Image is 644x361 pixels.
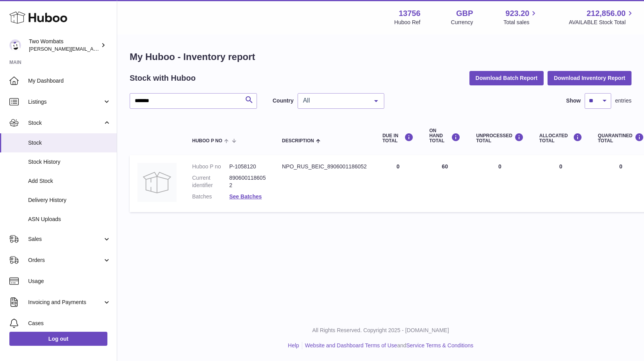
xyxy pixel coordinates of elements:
[28,177,111,185] span: Add Stock
[28,235,103,243] span: Sales
[28,320,111,327] span: Cases
[505,8,529,19] span: 923.20
[192,138,222,143] span: Huboo P no
[28,139,111,147] span: Stock
[9,39,21,51] img: philip.carroll@twowombats.com
[28,196,111,204] span: Delivery History
[9,332,107,346] a: Log out
[382,133,414,143] div: DUE IN TOTAL
[469,71,544,85] button: Download Batch Report
[375,155,421,212] td: 0
[28,98,103,106] span: Listings
[569,8,635,26] a: 212,856.00 AVAILABLE Stock Total
[301,97,368,104] span: All
[28,257,103,264] span: Orders
[468,155,532,212] td: 0
[130,73,196,83] h2: Stock with Huboo
[566,97,581,104] label: Show
[28,278,111,285] span: Usage
[229,163,266,170] dd: P-1058120
[569,19,635,26] span: AVAILABLE Stock Total
[476,133,524,143] div: UNPROCESSED Total
[282,138,314,143] span: Description
[532,155,590,212] td: 0
[615,97,632,104] span: entries
[29,46,198,52] span: [PERSON_NAME][EMAIL_ADDRESS][PERSON_NAME][DOMAIN_NAME]
[192,193,229,200] dt: Batches
[273,97,294,104] label: Country
[406,342,473,349] a: Service Terms & Conditions
[288,342,299,349] a: Help
[456,8,473,19] strong: GBP
[305,342,397,349] a: Website and Dashboard Terms of Use
[28,216,111,223] span: ASN Uploads
[28,299,103,306] span: Invoicing and Payments
[421,155,468,212] td: 60
[192,174,229,189] dt: Current identifier
[587,8,626,19] span: 212,856.00
[137,163,177,202] img: product image
[548,71,632,85] button: Download Inventory Report
[282,163,367,170] div: NPO_RUS_BEIC_8906001186052
[539,133,582,143] div: ALLOCATED Total
[28,119,103,127] span: Stock
[619,163,623,170] span: 0
[302,342,473,349] li: and
[130,51,632,63] h1: My Huboo - Inventory report
[28,158,111,166] span: Stock History
[192,163,229,170] dt: Huboo P no
[503,19,538,26] span: Total sales
[429,128,460,144] div: ON HAND Total
[28,77,111,85] span: My Dashboard
[503,8,538,26] a: 923.20 Total sales
[598,133,644,143] div: QUARANTINED Total
[394,19,421,26] div: Huboo Ref
[399,8,421,19] strong: 13756
[451,19,473,26] div: Currency
[123,327,638,334] p: All Rights Reserved. Copyright 2025 - [DOMAIN_NAME]
[29,38,99,53] div: Two Wombats
[229,193,262,200] a: See Batches
[229,174,266,189] dd: 8906001186052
